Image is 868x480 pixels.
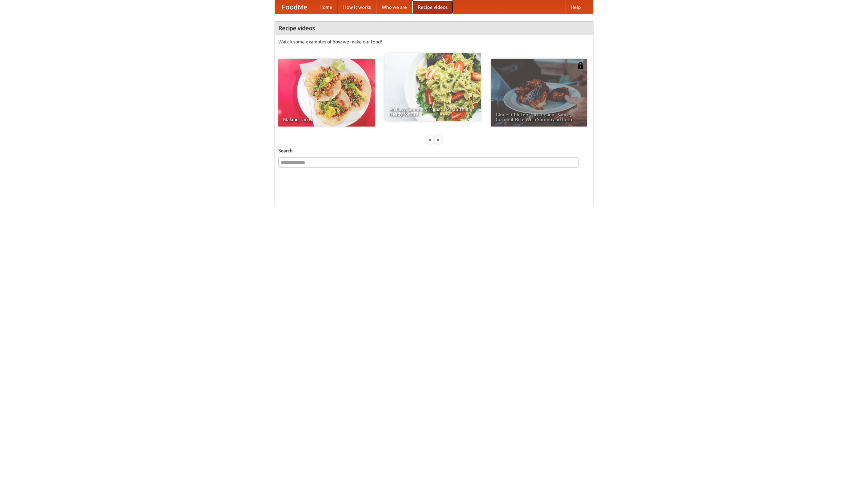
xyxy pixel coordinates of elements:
a: FoodMe [275,0,314,14]
h5: Search [278,147,590,154]
div: « [427,135,433,144]
a: Home [314,0,338,14]
div: » [435,135,441,144]
span: Making Tacos [283,117,370,122]
a: Help [565,0,586,14]
span: An Easy, Summery Tomato Pasta That's Ready for Fall [389,107,476,116]
a: Making Tacos [278,59,375,127]
a: An Easy, Summery Tomato Pasta That's Ready for Fall [384,53,481,121]
a: How it works [338,0,376,14]
h4: Recipe videos [275,21,593,35]
a: Who we are [376,0,412,14]
p: Watch some examples of how we make our food! [278,38,590,45]
a: Recipe videos [412,0,453,14]
img: 483408.png [577,62,584,69]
